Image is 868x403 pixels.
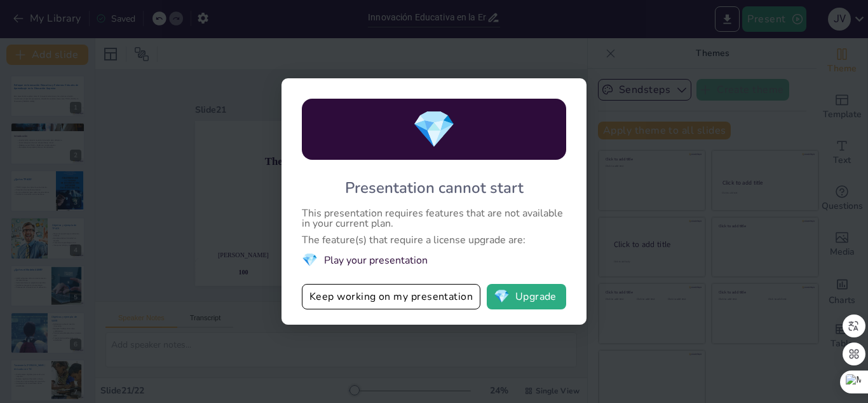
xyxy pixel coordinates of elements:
[494,290,510,303] span: diamond
[302,235,566,245] div: The feature(s) that require a license upgrade are:
[412,105,456,154] span: diamond
[302,208,566,229] div: This presentation requires features that are not available in your current plan.
[302,251,318,269] span: diamond
[487,284,566,309] button: diamondUpgrade
[302,284,480,309] button: Keep working on my presentation
[345,178,524,198] div: Presentation cannot start
[302,251,566,269] li: Play your presentation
